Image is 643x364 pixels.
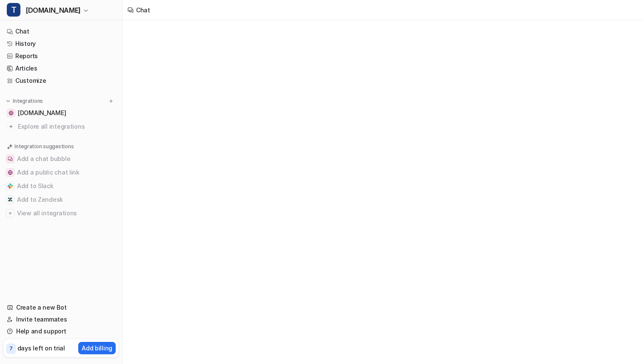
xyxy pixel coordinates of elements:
a: Create a new Bot [3,302,119,313]
a: Explore all integrations [3,121,119,133]
a: Chat [3,25,119,37]
button: Integrations [3,97,46,105]
a: Help and support [3,325,119,337]
a: trionik.de[DOMAIN_NAME] [3,107,119,119]
div: Chat [136,6,150,14]
img: Add to Zendesk [8,197,13,202]
button: Add billing [78,342,116,354]
p: days left on trial [17,344,65,353]
a: Articles [3,62,119,74]
p: Add billing [82,344,112,353]
img: Add to Slack [8,183,13,189]
p: Integrations [13,98,43,104]
button: Add a chat bubbleAdd a chat bubble [3,152,119,166]
button: View all integrationsView all integrations [3,206,119,220]
a: Reports [3,50,119,62]
img: explore all integrations [7,122,15,131]
img: View all integrations [8,211,13,216]
p: Integration suggestions [14,143,74,150]
p: 7 [9,345,13,353]
button: Add to ZendeskAdd to Zendesk [3,193,119,206]
span: T [7,3,20,17]
img: menu_add.svg [108,98,114,104]
img: expand menu [5,98,11,104]
span: [DOMAIN_NAME] [18,109,66,117]
button: Add to SlackAdd to Slack [3,179,119,193]
a: Invite teammates [3,313,119,325]
a: History [3,38,119,50]
img: Add a chat bubble [8,156,13,161]
a: Customize [3,75,119,87]
button: Add a public chat linkAdd a public chat link [3,166,119,179]
span: [DOMAIN_NAME] [26,4,81,16]
img: trionik.de [9,110,14,116]
img: Add a public chat link [8,170,13,175]
span: Explore all integrations [18,120,115,133]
